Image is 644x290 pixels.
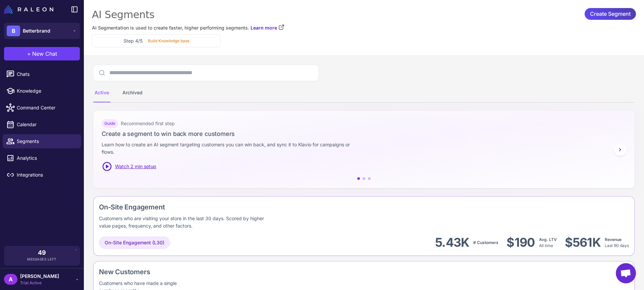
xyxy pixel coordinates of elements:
[3,134,81,148] a: Segments
[99,202,359,212] div: On-Site Engagement
[565,235,601,250] div: $561K
[38,250,46,256] span: 49
[3,67,81,81] a: Chats
[32,50,57,58] span: New Chat
[590,8,631,20] span: Create Segment
[17,154,76,162] span: Analytics
[17,70,76,78] span: Chats
[102,119,118,128] div: Guide
[3,168,81,182] a: Integrations
[115,163,156,170] span: Watch 2 min setup
[3,101,81,115] a: Command Center
[123,37,143,44] h3: Step 4/5
[605,237,629,249] div: Last 90 days
[7,26,20,36] div: B
[99,215,272,230] div: Customers who are visiting your store in the last 30 days. Scored by higher value pages, frequenc...
[4,274,17,285] div: A
[121,84,144,102] div: Archived
[20,280,59,286] span: Trial Active
[616,263,636,283] a: Open chat
[148,38,190,44] p: Build Knowledge base
[23,27,50,35] span: Betterbrand
[435,235,469,250] div: 5.43K
[251,24,284,32] a: Learn more
[27,257,57,262] span: Messages Left
[17,121,76,128] span: Calendar
[4,23,80,39] button: BBetterbrand
[3,117,81,132] a: Calendar
[92,8,636,21] div: AI Segments
[105,239,164,246] span: On-Site Engagement (L30)
[92,24,249,32] span: AI Segmentation is used to create faster, higher performing segments.
[17,138,76,145] span: Segments
[99,267,219,277] div: New Customers
[27,50,31,58] span: +
[506,235,535,250] div: $190
[4,47,80,60] button: +New Chat
[605,237,622,242] span: Revenue
[102,141,359,156] p: Learn how to create an AI segment targeting customers you can win back, and sync it to Klavio for...
[121,120,175,127] span: Recommended first step
[20,273,59,280] span: [PERSON_NAME]
[3,151,81,165] a: Analytics
[539,237,557,249] div: All time
[93,84,110,102] div: Active
[473,240,498,245] span: # Customers
[102,129,626,138] h3: Create a segment to win back more customers
[539,237,557,242] span: Avg. LTV
[17,87,76,95] span: Knowledge
[3,84,81,98] a: Knowledge
[17,104,76,111] span: Command Center
[4,5,53,13] img: Raleon Logo
[17,171,76,179] span: Integrations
